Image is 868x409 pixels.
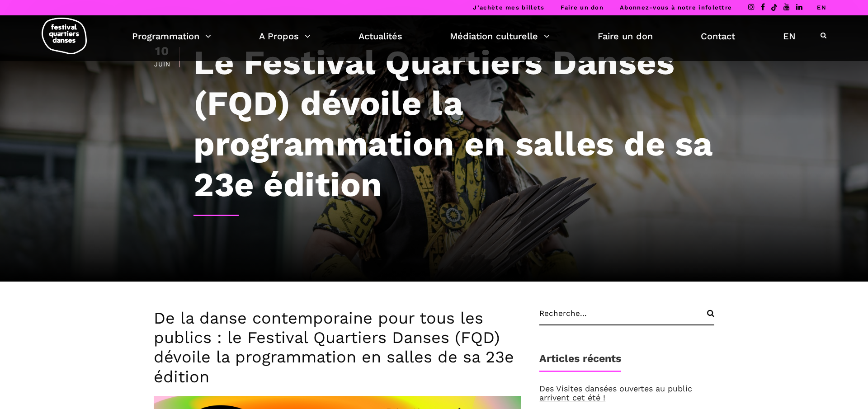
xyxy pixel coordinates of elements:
div: Juin [154,61,170,67]
a: Contact [701,28,735,44]
a: Médiation culturelle [450,28,550,44]
a: A Propos [259,28,311,44]
h1: Articles récents [539,353,621,372]
a: Faire un don [561,4,604,11]
input: Recherche... [539,309,714,325]
h3: De la danse contemporaine pour tous les publics : le Festival Quartiers Danses (FQD) dévoile la p... [154,309,521,387]
a: Faire un don [598,28,653,44]
h1: Le Festival Quartiers Danses (FQD) dévoile la programmation en salles de sa 23e édition [193,42,714,205]
a: Programmation [132,28,211,44]
a: Des Visites dansées ouvertes au public arrivent cet été ! [539,384,692,402]
img: logo-fqd-med [42,18,87,54]
a: Abonnez-vous à notre infolettre [620,4,732,11]
a: Actualités [359,28,402,44]
a: EN [783,28,796,44]
a: J’achète mes billets [473,4,544,11]
a: EN [817,4,826,11]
